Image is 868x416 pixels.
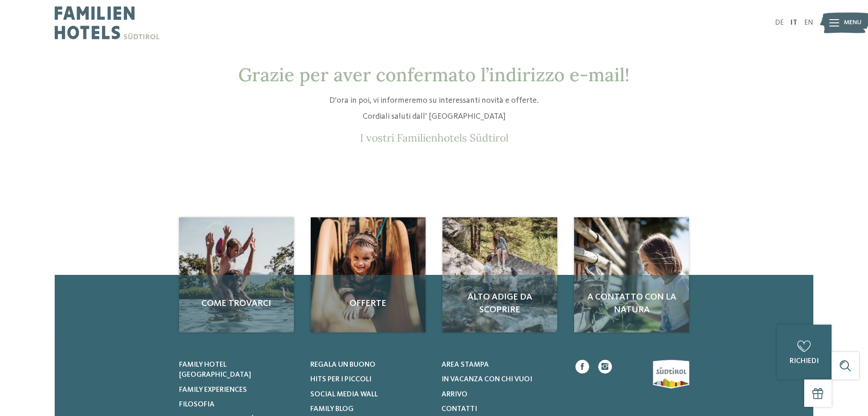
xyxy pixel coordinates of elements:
[574,217,689,332] img: Confermazione e-mail
[574,217,689,332] a: Confermazione e-mail A contatto con la natura
[310,391,378,398] span: Social Media Wall
[804,19,813,26] a: EN
[452,291,548,316] span: Alto Adige da scoprire
[442,391,467,398] span: Arrivo
[790,358,819,365] span: richiedi
[310,361,375,369] span: Regala un buono
[777,325,832,379] a: richiedi
[238,63,630,86] span: Grazie per aver confermato l’indirizzo e-mail!
[179,386,247,394] span: Family experiences
[442,405,477,413] span: Contatti
[188,297,285,310] span: Come trovarci
[442,376,532,383] span: In vacanza con chi vuoi
[320,297,416,310] span: Offerte
[218,111,651,122] p: Cordiali saluti dall’ [GEOGRAPHIC_DATA]
[218,132,651,144] p: I vostri Familienhotels Südtirol
[218,95,651,106] p: D’ora in poi, vi informeremo su interessanti novità e offerte.
[310,360,430,370] a: Regala un buono
[179,360,299,380] a: Family hotel [GEOGRAPHIC_DATA]
[310,405,354,413] span: Family Blog
[442,374,561,384] a: In vacanza con chi vuoi
[442,360,561,370] a: Area stampa
[179,217,294,332] img: Confermazione e-mail
[844,18,862,27] span: Menu
[583,291,680,316] span: A contatto con la natura
[442,217,557,332] a: Confermazione e-mail Alto Adige da scoprire
[179,217,294,332] a: Confermazione e-mail Come trovarci
[310,374,430,384] a: Hits per i piccoli
[179,400,299,410] a: Filosofia
[311,217,426,332] a: Confermazione e-mail Offerte
[791,19,797,26] a: IT
[311,217,426,332] img: Confermazione e-mail
[310,404,430,414] a: Family Blog
[442,361,489,369] span: Area stampa
[442,217,557,332] img: Confermazione e-mail
[310,376,371,383] span: Hits per i piccoli
[179,361,251,379] span: Family hotel [GEOGRAPHIC_DATA]
[442,390,561,400] a: Arrivo
[442,404,561,414] a: Contatti
[179,385,299,395] a: Family experiences
[310,390,430,400] a: Social Media Wall
[775,19,784,26] a: DE
[179,401,215,408] span: Filosofia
